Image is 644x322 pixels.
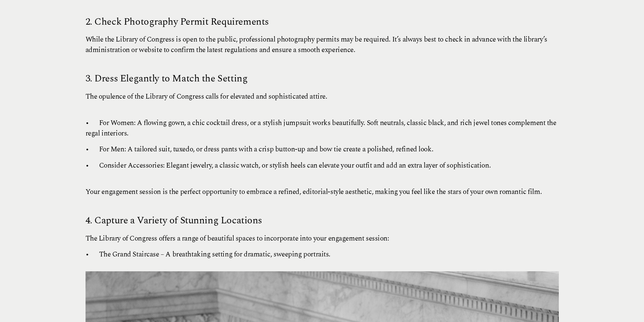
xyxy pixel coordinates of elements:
p: • For Men: A tailored suit, tuxedo, or dress pants with a crisp button-up and bow tie create a po... [86,144,559,155]
p: • Consider Accessories: Elegant jewelry, a classic watch, or stylish heels can elevate your outfi... [86,160,559,181]
p: 2. Check Photography Permit Requirements [86,15,559,29]
p: Your engagement session is the perfect opportunity to embrace a refined, editorial-style aestheti... [86,187,559,208]
p: The opulence of the Library of Congress calls for elevated and sophisticated attire. [86,92,559,113]
p: • For Women: A flowing gown, a chic cocktail dress, or a stylish jumpsuit works beautifully. Soft... [86,118,559,139]
p: While the Library of Congress is open to the public, professional photography permits may be requ... [86,34,559,66]
p: • The Grand Staircase – A breathtaking setting for dramatic, sweeping portraits. [86,249,559,260]
p: 4. Capture a Variety of Stunning Locations [86,213,559,228]
p: 3. Dress Elegantly to Match the Setting [86,71,559,86]
p: The Library of Congress offers a range of beautiful spaces to incorporate into your engagement se... [86,233,559,244]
